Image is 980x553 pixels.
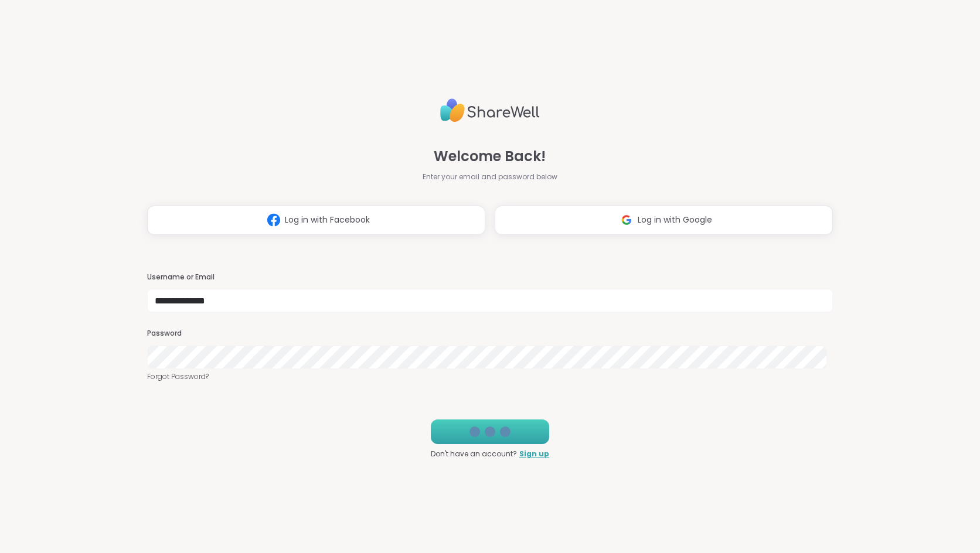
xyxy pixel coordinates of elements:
[423,172,557,182] span: Enter your email and password below
[147,371,833,382] a: Forgot Password?
[147,272,833,282] h3: Username or Email
[147,329,833,339] h3: Password
[434,146,546,167] span: Welcome Back!
[519,449,549,459] a: Sign up
[440,94,540,127] img: ShareWell Logo
[431,449,517,459] span: Don't have an account?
